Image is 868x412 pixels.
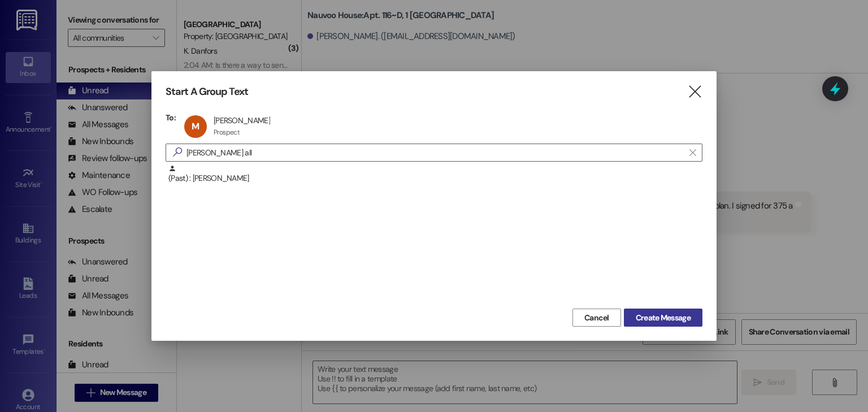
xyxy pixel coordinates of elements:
input: Search for any contact or apartment [186,145,684,161]
h3: To: [166,112,176,123]
i:  [687,86,702,98]
button: Clear text [684,144,702,161]
i:  [168,146,186,158]
span: Cancel [584,312,609,324]
div: (Past) : [PERSON_NAME] [166,164,702,193]
i:  [689,148,696,157]
div: (Past) : [PERSON_NAME] [168,164,702,184]
h3: Start A Group Text [166,85,248,98]
button: Cancel [572,309,621,327]
span: M [192,120,199,132]
span: Create Message [636,312,691,324]
div: Prospect [214,128,240,137]
button: Create Message [624,309,702,327]
div: [PERSON_NAME] [214,115,270,125]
